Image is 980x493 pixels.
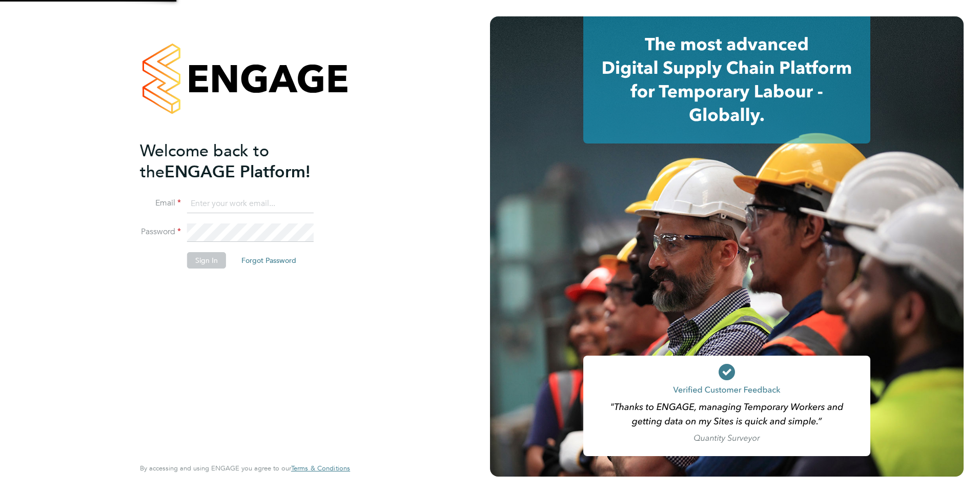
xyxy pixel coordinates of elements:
label: Email [140,198,181,209]
button: Sign In [187,252,226,269]
label: Password [140,227,181,237]
h2: ENGAGE Platform! [140,140,340,182]
button: Forgot Password [233,252,304,269]
input: Enter your work email... [187,195,314,213]
span: Welcome back to the [140,141,269,182]
span: By accessing and using ENGAGE you agree to our [140,464,350,473]
a: Terms & Conditions [291,464,350,473]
